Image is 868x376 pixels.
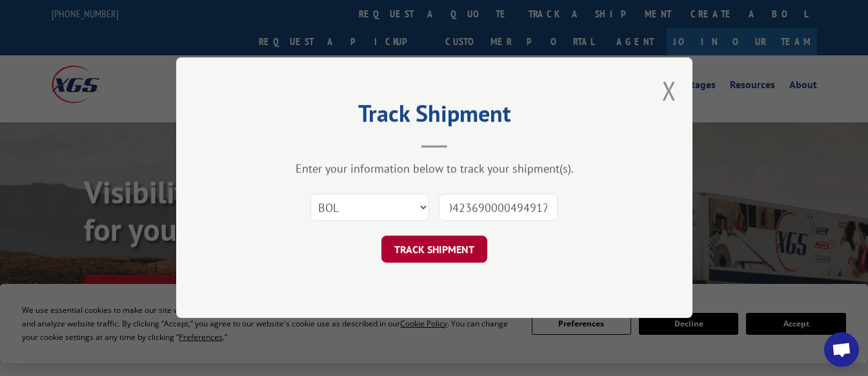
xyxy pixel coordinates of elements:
[824,332,859,367] div: Open chat
[241,162,628,176] div: Enter your information below to track your shipment(s).
[381,236,487,263] button: TRACK SHIPMENT
[241,104,628,129] h2: Track Shipment
[439,194,558,221] input: Number(s)
[662,73,676,108] button: Close modal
